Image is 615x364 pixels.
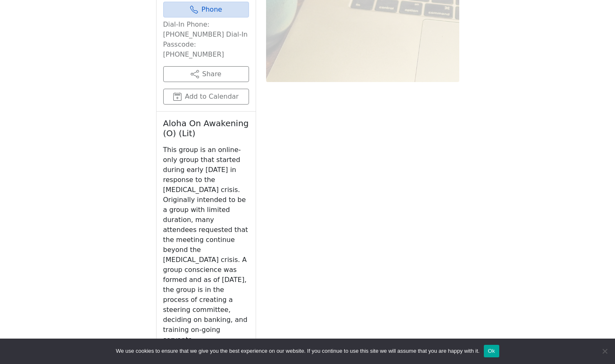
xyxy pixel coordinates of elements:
[484,345,499,357] button: Ok
[163,66,249,82] button: Share
[600,347,609,355] span: No
[163,145,249,345] p: This group is an online-only group that started during early [DATE] in response to the [MEDICAL_D...
[116,347,479,355] span: We use cookies to ensure that we give you the best experience on our website. If you continue to ...
[163,2,249,17] a: Phone
[163,118,249,138] h2: Aloha On Awakening (O) (Lit)
[163,20,249,60] p: Dial-In Phone: [PHONE_NUMBER] Dial-In Passcode: [PHONE_NUMBER]
[163,89,249,105] button: Add to Calendar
